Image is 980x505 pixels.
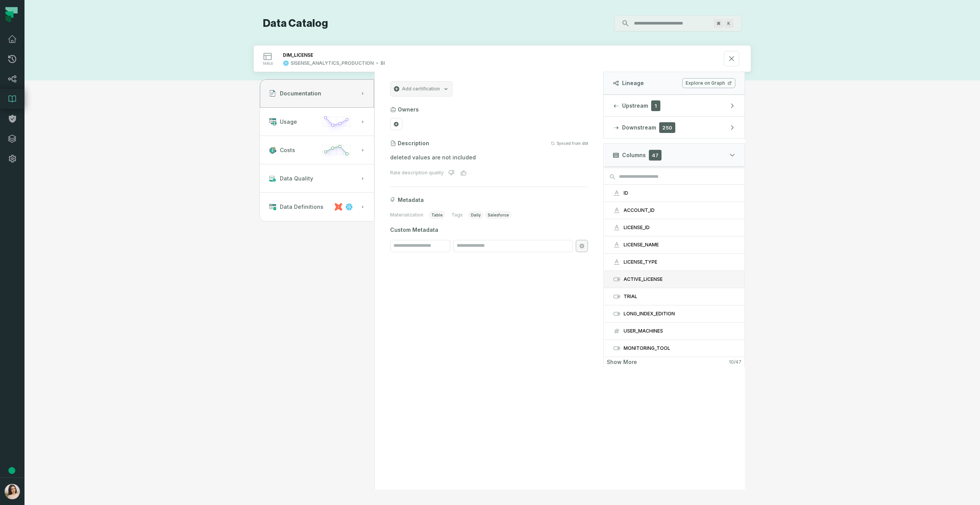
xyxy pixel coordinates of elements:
button: ACCOUNT_ID [604,202,745,219]
h3: Description [398,139,429,147]
span: Custom Metadata [390,226,588,234]
h1: Data Catalog [263,17,328,30]
span: Tags [451,212,463,218]
span: Show more [607,359,637,366]
button: Downstream250 [604,117,745,138]
button: Synced from dbt [550,141,588,146]
span: Downstream [622,124,656,131]
div: ACTIVE_LICENSE [624,276,735,282]
span: Columns [622,151,646,159]
div: MONITORING_TOOL [624,345,735,351]
span: Usage [280,118,297,126]
span: string [613,241,621,249]
button: LICENSE_NAME [604,236,745,253]
span: 10 / 47 [729,359,742,365]
span: Press ⌘ + K to focus the search bar [714,19,724,28]
div: LICENSE_TYPE [624,259,735,265]
span: string [613,224,621,231]
div: LICENSE_ID [624,225,735,231]
div: ACCOUNT_ID [624,207,735,213]
span: table [429,211,445,219]
span: 250 [659,122,675,133]
span: boolean [613,275,621,283]
button: ID [604,185,745,202]
span: boolean [613,293,621,300]
span: Data Definitions [280,203,323,211]
span: Metadata [398,196,424,204]
span: Data Quality [280,175,313,182]
button: LICENSE_TYPE [604,254,745,271]
span: float [613,327,621,335]
button: MONITORING_TOOL [604,340,745,357]
div: ID [624,190,735,196]
button: USER_MACHINES [604,323,745,339]
button: LONG_INDEX_EDITION [604,305,745,322]
button: ACTIVE_LICENSE [604,271,745,288]
div: SISENSE_ANALYTICS_PRODUCTION [291,60,374,66]
p: deleted values are not included [390,153,588,162]
div: BI [381,60,385,66]
span: boolean [613,310,621,318]
span: string [613,207,621,214]
span: 1 [651,100,660,111]
button: Upstream1 [604,95,745,116]
span: Upstream [622,102,648,110]
span: 47 [649,150,661,161]
button: TRIAL [604,288,745,305]
button: tableSISENSE_ANALYTICS_PRODUCTIONBI [254,46,751,72]
div: USER_MACHINES [624,328,735,334]
span: daily [468,211,483,219]
span: Costs [280,146,295,154]
span: Documentation [280,90,321,97]
div: LICENSE_NAME [624,242,735,248]
div: LONG_INDEX_EDITION [624,311,735,317]
a: Explore on Graph [682,78,735,88]
span: Press ⌘ + K to focus the search bar [724,19,733,28]
span: string [613,258,621,266]
div: TRIAL [624,293,735,300]
span: Materialization [390,212,423,218]
span: boolean [613,344,621,352]
span: Add certification [402,86,440,92]
span: table [262,62,273,66]
button: Columns47 [603,143,745,166]
div: DIM_LICENSE [283,52,313,58]
span: Lineage [622,79,644,87]
button: Add certification [390,81,452,97]
h3: Owners [398,106,419,113]
span: string [613,189,621,197]
div: Rate description quality [390,170,444,176]
button: Show more10/47 [604,357,745,367]
div: Tooltip anchor [8,467,15,474]
span: salesforce [485,211,511,219]
img: avatar of Kateryna Viflinzider [5,484,20,499]
button: LICENSE_ID [604,219,745,236]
